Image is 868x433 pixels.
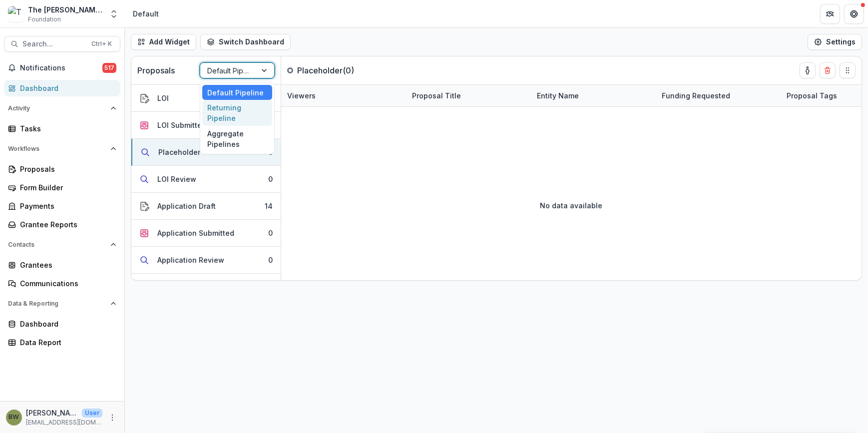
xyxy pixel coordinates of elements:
img: The Bolick Foundation [8,6,24,22]
div: Viewers [281,90,322,101]
div: Dashboard [20,319,112,329]
a: Tasks [4,120,120,137]
nav: breadcrumb [129,6,163,21]
div: LOI Submitted [157,120,206,130]
div: Viewers [281,85,406,106]
div: Returning Pipeline [202,100,272,126]
span: Activity [8,105,106,112]
div: Dashboard [20,83,112,93]
span: Search... [22,40,85,48]
div: The [PERSON_NAME] Foundation [28,4,103,15]
a: Grantees [4,257,120,273]
p: User [82,409,102,418]
button: Application Submitted0 [131,220,281,247]
div: Entity Name [531,85,656,106]
div: Application Review [157,255,224,265]
a: Payments [4,198,120,214]
button: Open Workflows [4,141,120,157]
a: Grantee Reports [4,216,120,233]
button: Delete card [820,62,836,78]
div: LOI Review [157,174,196,184]
a: Communications [4,275,120,292]
div: 0 [268,228,273,238]
button: Placeholder0 [131,139,281,166]
button: toggle-assigned-to-me [800,62,816,78]
div: Proposal Title [406,85,531,106]
button: More [106,412,118,424]
p: [EMAIL_ADDRESS][DOMAIN_NAME] [26,418,102,427]
div: Proposals [20,164,112,174]
div: LOI [157,93,169,103]
div: Form Builder [20,182,112,193]
div: Funding Requested [656,85,781,106]
button: Application Review0 [131,247,281,274]
div: Grantee Reports [20,219,112,230]
button: Partners [820,4,840,24]
span: Data & Reporting [8,300,106,307]
a: Dashboard [4,316,120,332]
div: Data Report [20,337,112,348]
a: Data Report [4,334,120,351]
div: 0 [268,174,273,184]
div: Default [133,8,159,19]
div: Placeholder [158,147,200,157]
span: Foundation [28,15,61,24]
button: Open Data & Reporting [4,296,120,312]
p: No data available [540,200,603,211]
div: Tasks [20,123,112,134]
button: Get Help [844,4,864,24]
div: Application Draft [157,201,216,211]
div: Blair White [9,414,19,421]
div: Entity Name [531,90,585,101]
span: 517 [102,63,116,73]
button: Notifications517 [4,60,120,76]
div: Funding Requested [656,90,736,101]
a: Dashboard [4,80,120,96]
button: Switch Dashboard [200,34,291,50]
span: Workflows [8,145,106,152]
div: Communications [20,278,112,289]
button: Add Widget [131,34,196,50]
div: Payments [20,201,112,211]
div: Aggregate Pipelines [202,126,272,152]
button: LOI Submitted8 [131,112,281,139]
div: Proposal Tags [781,90,843,101]
div: 14 [265,201,273,211]
div: Grantees [20,260,112,270]
button: Open Contacts [4,237,120,253]
span: Contacts [8,241,106,248]
button: Search... [4,36,120,52]
div: Default Pipeline [202,85,272,100]
span: Notifications [20,64,102,72]
p: Proposals [137,64,175,76]
button: LOI279 [131,85,281,112]
p: Placeholder ( 0 ) [297,64,372,76]
button: Open entity switcher [107,4,121,24]
button: Open Activity [4,100,120,116]
button: Settings [808,34,862,50]
div: Application Submitted [157,228,234,238]
a: Form Builder [4,179,120,196]
div: Proposal Title [406,90,467,101]
p: [PERSON_NAME] [26,408,78,418]
button: Application Draft14 [131,193,281,220]
button: Drag [840,62,856,78]
div: Ctrl + K [89,38,114,49]
div: 0 [268,255,273,265]
button: LOI Review0 [131,166,281,193]
a: Proposals [4,161,120,177]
